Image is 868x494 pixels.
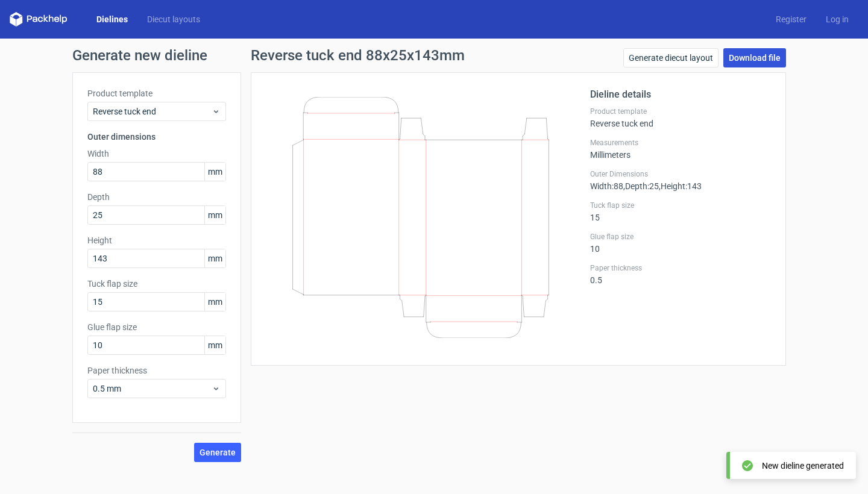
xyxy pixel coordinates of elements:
span: mm [204,336,225,354]
label: Paper thickness [87,364,226,377]
span: mm [204,163,225,181]
label: Product template [590,107,771,116]
h3: Outer dimensions [87,131,226,143]
label: Tuck flap size [590,201,771,210]
label: Product template [87,87,226,99]
span: Generate [200,448,236,457]
label: Depth [87,191,226,203]
a: Register [766,13,816,25]
div: 15 [590,201,771,222]
span: mm [204,249,225,267]
span: mm [204,206,225,224]
button: Generate [194,443,241,462]
label: Width [87,148,226,160]
div: 0.5 [590,263,771,285]
h1: Reverse tuck end 88x25x143mm [251,48,465,63]
span: mm [204,293,225,311]
a: Diecut layouts [137,13,210,25]
div: New dieline generated [762,460,844,472]
div: 10 [590,232,771,254]
div: Reverse tuck end [590,107,771,128]
span: Reverse tuck end [93,105,212,117]
span: , Height : 143 [659,181,702,191]
label: Paper thickness [590,263,771,273]
label: Outer Dimensions [590,169,771,179]
label: Height [87,234,226,246]
a: Download file [723,48,786,67]
label: Tuck flap size [87,278,226,290]
span: Width : 88 [590,181,623,191]
h1: Generate new dieline [72,48,796,63]
label: Glue flap size [590,232,771,242]
a: Generate diecut layout [623,48,719,67]
span: , Depth : 25 [623,181,659,191]
div: Millimeters [590,138,771,160]
span: 0.5 mm [93,383,212,395]
a: Log in [816,13,858,25]
a: Dielines [87,13,137,25]
label: Measurements [590,138,771,148]
label: Glue flap size [87,321,226,333]
h2: Dieline details [590,87,771,102]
